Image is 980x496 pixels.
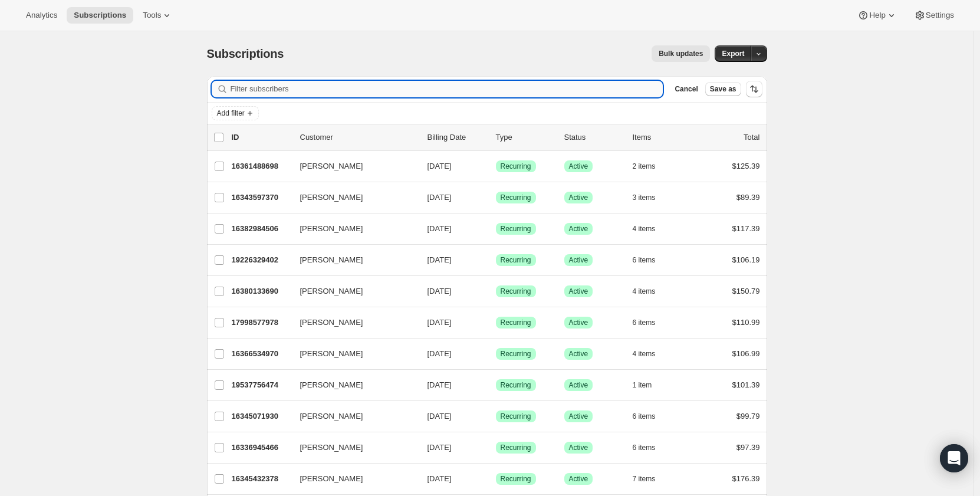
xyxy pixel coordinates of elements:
span: [PERSON_NAME] [300,254,363,266]
div: Type [496,132,555,143]
button: [PERSON_NAME] [293,376,411,395]
span: Active [569,412,588,421]
span: [PERSON_NAME] [300,379,363,391]
span: [PERSON_NAME] [300,160,363,172]
button: [PERSON_NAME] [293,188,411,207]
span: Recurring [501,380,531,390]
span: [DATE] [427,255,452,264]
div: Open Intercom Messenger [940,444,968,472]
span: [DATE] [427,162,452,170]
span: Bulk updates [659,49,703,58]
span: Active [569,349,588,359]
button: Settings [907,7,961,24]
span: Settings [926,11,954,20]
button: Help [850,7,904,24]
span: Active [569,162,588,171]
span: Active [569,255,588,265]
span: Recurring [501,193,531,202]
p: 16336945466 [232,442,291,454]
button: [PERSON_NAME] [293,407,411,426]
div: 17998577978[PERSON_NAME][DATE]SuccessRecurringSuccessActive6 items$110.99 [232,314,760,331]
span: [PERSON_NAME] [300,410,363,422]
div: IDCustomerBilling DateTypeStatusItemsTotal [232,132,760,143]
span: 4 items [633,287,656,296]
button: [PERSON_NAME] [293,469,411,488]
p: 16345071930 [232,410,291,422]
span: $99.79 [736,412,760,421]
span: Active [569,443,588,452]
span: Active [569,380,588,390]
div: 16345071930[PERSON_NAME][DATE]SuccessRecurringSuccessActive6 items$99.79 [232,408,760,425]
div: 16345432378[PERSON_NAME][DATE]SuccessRecurringSuccessActive7 items$176.39 [232,471,760,487]
span: [DATE] [427,224,452,233]
button: [PERSON_NAME] [293,313,411,332]
span: Recurring [501,443,531,452]
span: Subscriptions [207,47,284,60]
span: 6 items [633,255,656,265]
span: [DATE] [427,318,452,327]
span: Active [569,318,588,327]
p: ID [232,132,291,143]
span: 4 items [633,224,656,234]
span: 6 items [633,318,656,327]
p: 19537756474 [232,379,291,391]
button: [PERSON_NAME] [293,438,411,457]
button: 4 items [633,221,669,237]
div: 16361488698[PERSON_NAME][DATE]SuccessRecurringSuccessActive2 items$125.39 [232,158,760,175]
div: 19226329402[PERSON_NAME][DATE]SuccessRecurringSuccessActive6 items$106.19 [232,252,760,268]
button: 3 items [633,189,669,206]
span: Save as [710,84,736,94]
span: Active [569,287,588,296]
span: Tools [143,11,161,20]
button: Subscriptions [67,7,133,24]
span: $101.39 [732,380,760,389]
span: Recurring [501,162,531,171]
span: Recurring [501,474,531,484]
div: Items [633,132,692,143]
span: Active [569,193,588,202]
button: [PERSON_NAME] [293,219,411,238]
span: 6 items [633,412,656,421]
button: Sort the results [746,81,762,97]
p: Customer [300,132,418,143]
span: [PERSON_NAME] [300,285,363,297]
button: 6 items [633,314,669,331]
span: [PERSON_NAME] [300,473,363,485]
span: 6 items [633,443,656,452]
span: [DATE] [427,412,452,421]
button: Add filter [212,106,259,120]
span: Cancel [675,84,698,94]
span: 4 items [633,349,656,359]
span: Recurring [501,349,531,359]
span: Recurring [501,255,531,265]
span: [PERSON_NAME] [300,192,363,203]
span: Export [722,49,744,58]
span: [DATE] [427,443,452,452]
button: 6 items [633,439,669,456]
p: 19226329402 [232,254,291,266]
span: $110.99 [732,318,760,327]
span: $106.19 [732,255,760,264]
p: 16361488698 [232,160,291,172]
span: $125.39 [732,162,760,170]
span: [PERSON_NAME] [300,442,363,454]
button: Bulk updates [652,45,710,62]
p: 16380133690 [232,285,291,297]
button: Cancel [670,82,702,96]
div: 16382984506[PERSON_NAME][DATE]SuccessRecurringSuccessActive4 items$117.39 [232,221,760,237]
p: 16366534970 [232,348,291,360]
div: 16380133690[PERSON_NAME][DATE]SuccessRecurringSuccessActive4 items$150.79 [232,283,760,300]
button: 7 items [633,471,669,487]
p: 17998577978 [232,317,291,329]
button: Export [715,45,751,62]
span: $97.39 [736,443,760,452]
p: Billing Date [427,132,486,143]
button: [PERSON_NAME] [293,344,411,363]
span: Active [569,224,588,234]
button: Tools [136,7,180,24]
span: $89.39 [736,193,760,202]
span: [DATE] [427,193,452,202]
span: $117.39 [732,224,760,233]
button: 4 items [633,283,669,300]
span: Help [869,11,885,20]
